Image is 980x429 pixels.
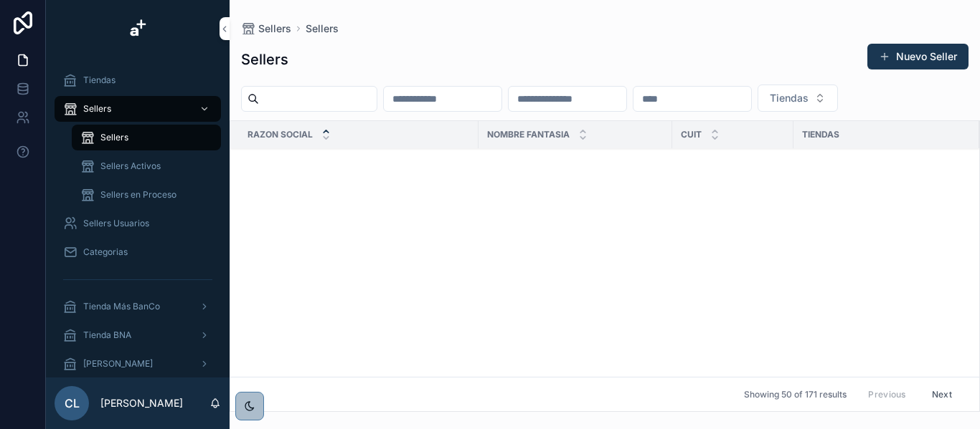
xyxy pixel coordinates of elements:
span: Tienda BNA [83,329,131,341]
a: Categorias [55,239,221,265]
a: Sellers Activos [72,153,221,179]
span: Cuit [681,129,702,140]
a: Tienda BNA [55,322,221,348]
p: [PERSON_NAME] [100,396,183,410]
img: App logo [126,17,149,40]
span: Sellers [100,132,128,143]
a: Tienda Más BanCo [55,294,221,319]
span: Tiendas [83,74,116,86]
span: Sellers [258,21,291,36]
span: Tiendas [770,91,809,105]
span: [PERSON_NAME] [83,358,153,370]
a: Sellers en Proceso [72,182,221,208]
span: Tiendas [802,129,839,140]
a: Tiendas [55,67,221,93]
span: Sellers en Proceso [100,189,176,201]
span: Showing 50 of 171 results [744,388,847,400]
div: scrollable content [46,57,230,377]
span: Sellers [83,103,111,115]
span: Tienda Más BanCo [83,301,160,312]
button: Next [922,383,962,405]
h1: Sellers [241,49,288,69]
span: Razon Social [248,129,313,140]
span: Sellers Activos [100,160,161,172]
button: Select Button [758,85,838,112]
span: CL [65,395,80,412]
a: Sellers [55,96,221,122]
a: Sellers [72,125,221,150]
a: [PERSON_NAME] [55,351,221,377]
span: Sellers Usuarios [83,218,149,229]
a: Sellers [306,21,339,36]
span: Nombre Fantasia [487,129,570,140]
a: Sellers [241,21,291,36]
span: Categorias [83,246,128,258]
button: Nuevo Seller [867,44,969,69]
a: Sellers Usuarios [55,211,221,236]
